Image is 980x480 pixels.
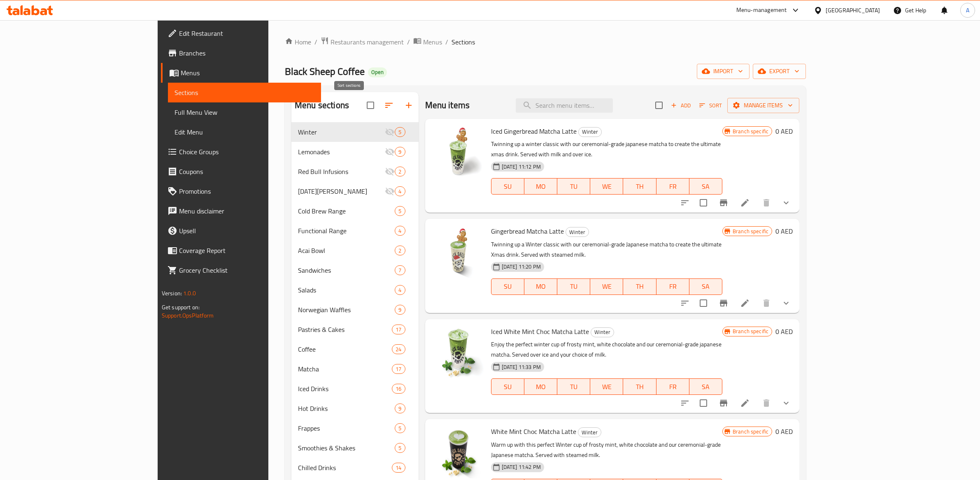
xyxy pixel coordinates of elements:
[594,281,620,292] span: WE
[491,440,722,460] p: Warm up with this perfect Winter cup of frosty mint, white chocolate and our ceremonial-grade Jap...
[734,100,793,111] span: Manage items
[291,438,419,458] div: Smoothies & Shakes5
[295,99,349,111] h2: Menu sections
[362,97,379,114] span: Select all sections
[775,326,793,337] h6: 0 AED
[395,227,405,235] span: 4
[392,364,405,374] div: items
[298,305,395,315] div: Norwegian Waffles
[413,37,442,47] a: Menus
[498,163,544,171] span: [DATE] 11:12 PM
[694,99,727,112] span: Sort items
[491,278,524,295] button: SU
[753,64,806,79] button: export
[757,393,776,413] button: delete
[392,365,405,373] span: 17
[298,167,385,176] span: Red Bull Infusions
[423,37,442,47] span: Menus
[776,393,796,413] button: show more
[495,381,521,393] span: SU
[729,327,772,335] span: Branch specific
[697,99,724,112] button: Sort
[594,381,620,393] span: WE
[298,443,395,453] div: Smoothies & Shakes
[626,381,653,393] span: TH
[395,267,405,274] span: 7
[452,37,475,47] span: Sections
[491,239,722,260] p: Twinning up a Winter classic with our ceremonial-grade Japanese matcha to create the ultimate Xma...
[775,225,793,237] h6: 0 AED
[395,405,405,413] span: 9
[395,128,405,136] span: 5
[392,463,405,473] div: items
[590,178,623,195] button: WE
[557,178,590,195] button: TU
[291,320,419,339] div: Pastries & Cakes17
[392,326,405,334] span: 17
[407,37,410,47] li: /
[162,302,200,313] span: Get support on:
[498,463,544,471] span: [DATE] 11:42 PM
[432,326,484,378] img: Iced White Mint Choc Matcha Latte
[298,186,385,196] div: Ramadan Kareem
[729,428,772,436] span: Branch specific
[183,288,196,299] span: 1.0.0
[579,127,601,137] span: Winter
[168,83,321,102] a: Sections
[162,288,182,299] span: Version:
[491,378,524,395] button: SU
[491,325,589,338] span: Iced White Mint Choc Matcha Latte
[395,207,405,215] span: 5
[368,69,387,76] span: Open
[714,193,733,213] button: Branch-specific-item
[161,162,321,181] a: Coupons
[432,225,484,278] img: Gingerbread Matcha Latte
[291,300,419,320] div: Norwegian Waffles9
[298,226,395,236] span: Functional Range
[675,193,695,213] button: sort-choices
[291,241,419,260] div: Acai Bowl2
[689,278,722,295] button: SA
[826,6,880,15] div: [GEOGRAPHIC_DATA]
[298,127,385,137] div: Winter
[491,178,524,195] button: SU
[395,265,405,275] div: items
[714,293,733,313] button: Branch-specific-item
[175,88,315,97] span: Sections
[623,378,656,395] button: TH
[392,325,405,334] div: items
[689,378,722,395] button: SA
[291,201,419,221] div: Cold Brew Range5
[298,423,395,433] span: Frappes
[298,344,392,354] span: Coffee
[740,198,750,208] a: Edit menu item
[161,43,321,63] a: Branches
[590,278,623,295] button: WE
[966,6,969,15] span: A
[561,181,587,192] span: TU
[179,226,315,236] span: Upsell
[656,378,689,395] button: FR
[395,186,405,196] div: items
[714,393,733,413] button: Branch-specific-item
[670,101,692,110] span: Add
[736,5,787,15] div: Menu-management
[578,428,601,437] span: Winter
[425,99,470,111] h2: Menu items
[298,186,385,196] span: [DATE][PERSON_NAME]
[699,101,722,110] span: Sort
[395,147,405,157] div: items
[179,147,315,157] span: Choice Groups
[298,463,392,473] div: Chilled Drinks
[395,403,405,413] div: items
[498,363,544,371] span: [DATE] 11:33 PM
[757,293,776,313] button: delete
[668,99,694,112] button: Add
[291,221,419,241] div: Functional Range4
[445,37,448,47] li: /
[557,278,590,295] button: TU
[298,265,395,275] span: Sandwiches
[395,148,405,156] span: 9
[395,127,405,137] div: items
[331,37,404,47] span: Restaurants management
